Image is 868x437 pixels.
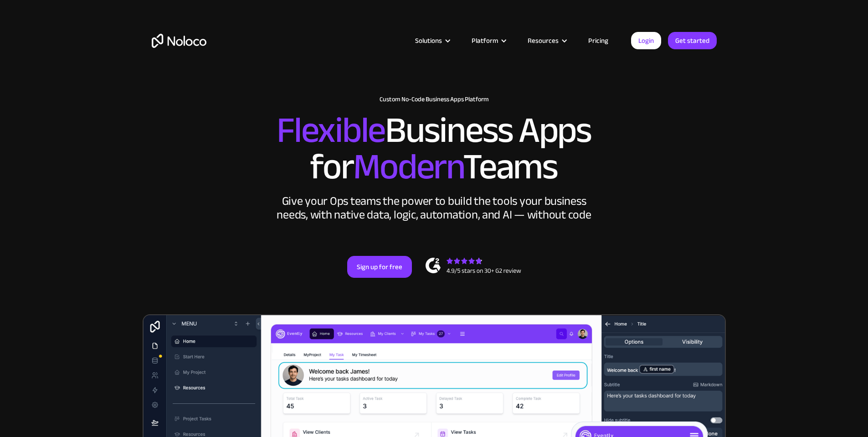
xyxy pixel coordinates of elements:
div: Resources [528,35,559,47]
div: Platform [460,35,516,47]
a: Login [631,32,661,49]
div: Give your Ops teams the power to build the tools your business needs, with native data, logic, au... [275,194,594,222]
h2: Business Apps for Teams [152,112,717,185]
div: Platform [472,35,498,47]
div: Solutions [404,35,460,47]
a: Get started [668,32,717,49]
a: home [152,34,206,48]
a: Pricing [577,35,620,47]
span: Flexible [277,96,385,164]
span: Modern [353,133,463,201]
div: Solutions [415,35,442,47]
a: Sign up for free [347,256,412,278]
div: Resources [516,35,577,47]
h1: Custom No-Code Business Apps Platform [152,96,717,103]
